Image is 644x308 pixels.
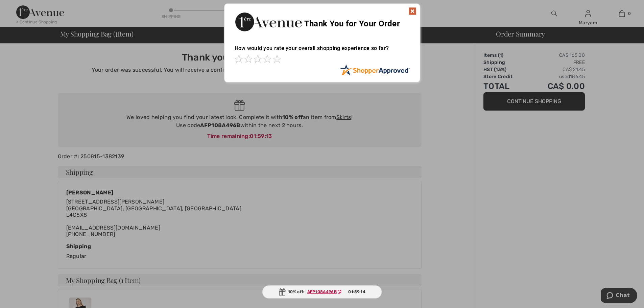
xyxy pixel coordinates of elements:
[307,289,337,294] ins: AFP108A496B
[279,288,285,295] img: Gift.svg
[304,19,400,28] span: Thank You for Your Order
[15,5,29,11] span: Chat
[235,10,302,33] img: Thank You for Your Order
[262,285,382,299] div: 10% off:
[348,289,365,295] span: 01:59:14
[235,38,410,64] div: How would you rate your overall shopping experience so far?
[408,7,416,15] img: x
